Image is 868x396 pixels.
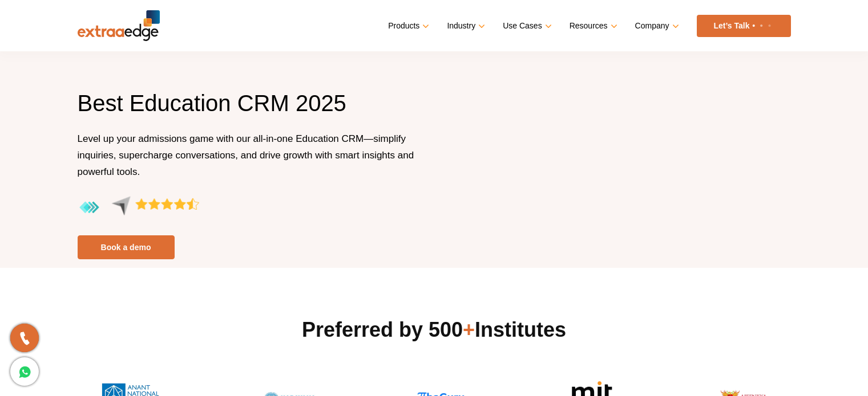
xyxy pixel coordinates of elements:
a: Products [388,18,427,34]
span: Level up your admissions game with our all-in-one Education CRM—simplify inquiries, supercharge c... [78,133,414,177]
a: Let’s Talk [697,15,791,37]
a: Industry [447,18,483,34]
img: aggregate-rating-by-users [78,196,199,219]
span: + [463,318,475,341]
h2: Preferred by 500 Institutes [78,316,791,344]
h1: Best Education CRM 2025 [78,88,426,130]
a: Resources [570,18,615,34]
a: Book a demo [78,235,175,259]
a: Use Cases [503,18,549,34]
a: Company [635,18,677,34]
